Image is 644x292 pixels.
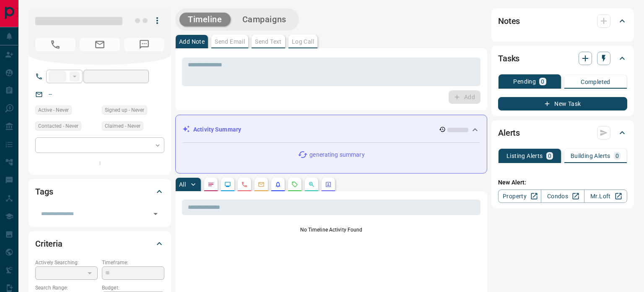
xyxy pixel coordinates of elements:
[309,150,364,159] p: generating summary
[581,79,610,85] p: Completed
[224,181,231,188] svg: Lead Browsing Activity
[548,153,551,159] p: 0
[275,181,281,188] svg: Listing Alerts
[541,79,544,84] p: 0
[584,189,627,203] a: Mr.Loft
[291,181,298,188] svg: Requests
[498,189,541,203] a: Property
[35,284,98,292] p: Search Range:
[498,178,627,187] p: New Alert:
[498,14,520,28] h2: Notes
[541,189,584,203] a: Condos
[182,226,480,234] p: No Timeline Activity Found
[498,48,627,68] div: Tasks
[498,11,627,31] div: Notes
[513,79,536,84] p: Pending
[506,153,543,159] p: Listing Alerts
[498,52,519,65] h2: Tasks
[49,91,52,97] a: --
[179,13,231,26] button: Timeline
[179,39,205,45] p: Add Note
[571,153,610,159] p: Building Alerts
[35,182,164,202] div: Tags
[258,181,265,188] svg: Emails
[308,181,315,188] svg: Opportunities
[498,126,520,139] h2: Alerts
[241,181,248,188] svg: Calls
[35,234,164,254] div: Criteria
[234,13,295,26] button: Campaigns
[179,182,186,187] p: All
[124,38,164,51] span: No Number
[193,125,241,134] p: Activity Summary
[105,122,140,130] span: Claimed - Never
[102,259,164,266] p: Timeframe:
[102,284,164,292] p: Budget:
[105,106,144,114] span: Signed up - Never
[38,106,69,114] span: Active - Never
[325,181,332,188] svg: Agent Actions
[35,237,62,250] h2: Criteria
[35,38,75,51] span: No Number
[498,123,627,143] div: Alerts
[38,122,78,130] span: Contacted - Never
[80,38,120,51] span: No Email
[35,259,98,266] p: Actively Searching:
[498,97,627,110] button: New Task
[615,153,619,159] p: 0
[150,208,161,220] button: Open
[208,181,214,188] svg: Notes
[35,185,53,198] h2: Tags
[182,122,480,137] div: Activity Summary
